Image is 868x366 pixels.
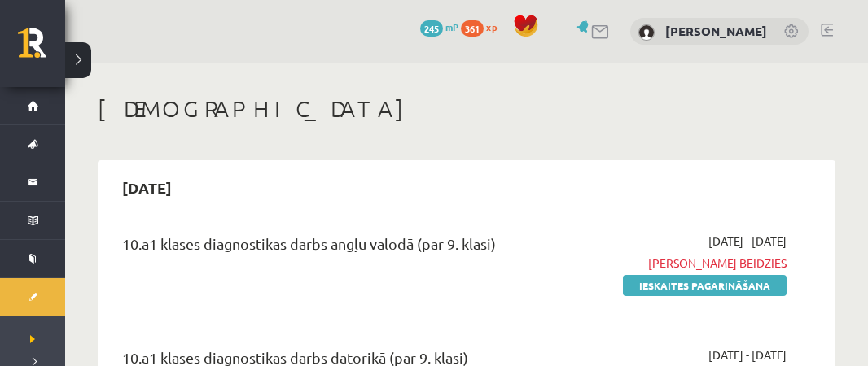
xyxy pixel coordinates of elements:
[486,20,497,33] span: xp
[708,346,787,364] span: [DATE] - [DATE]
[122,233,557,263] div: 10.a1 klases diagnostikas darbs angļu valodā (par 9. klasi)
[18,28,65,69] a: Rīgas 1. Tālmācības vidusskola
[98,95,835,123] h1: [DEMOGRAPHIC_DATA]
[708,233,787,250] span: [DATE] - [DATE]
[420,20,443,37] span: 245
[623,275,787,296] a: Ieskaites pagarināšana
[665,23,767,39] a: [PERSON_NAME]
[638,24,655,41] img: Ivo Zuriko Ananidze
[461,20,484,37] span: 361
[106,168,188,207] h2: [DATE]
[581,255,787,272] span: [PERSON_NAME] beidzies
[420,20,458,33] a: 245 mP
[461,20,505,33] a: 361 xp
[445,20,458,33] span: mP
